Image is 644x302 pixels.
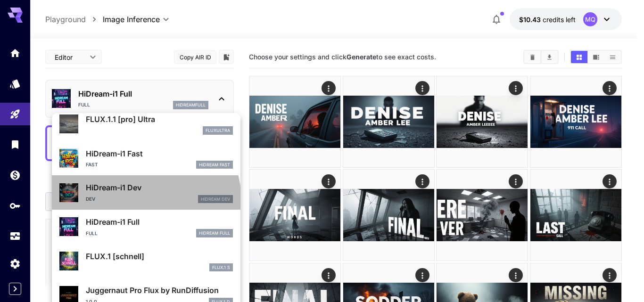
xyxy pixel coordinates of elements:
p: HiDream-i1 Full [86,216,233,228]
p: HiDream Full [199,230,230,237]
div: HiDream-i1 FullFullHiDream Full [59,212,233,241]
p: Juggernaut Pro Flux by RunDiffusion [86,285,233,296]
div: HiDream-i1 FastFastHiDream Fast [59,144,233,173]
p: Dev [86,196,95,203]
p: FLUX.1 S [212,264,230,271]
p: HiDream Fast [199,162,230,168]
p: HiDream Dev [201,196,230,203]
p: FLUX.1.1 [pro] Ultra [86,114,233,125]
p: HiDream-i1 Fast [86,148,233,159]
div: FLUX.1.1 [pro] Ultrafluxultra [59,110,233,139]
p: Full [86,230,98,237]
div: HiDream-i1 DevDevHiDream Dev [59,178,233,207]
p: HiDream-i1 Dev [86,182,233,193]
div: FLUX.1 [schnell]FLUX.1 S [59,247,233,276]
p: Fast [86,161,98,168]
p: fluxultra [206,127,230,134]
p: FLUX.1 [schnell] [86,251,233,262]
